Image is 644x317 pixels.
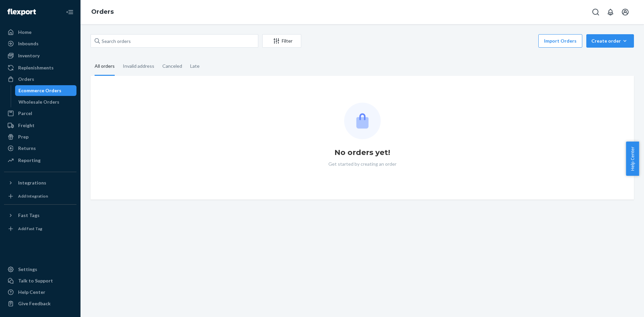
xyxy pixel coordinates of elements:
[263,38,301,44] div: Filter
[4,287,76,298] a: Help Center
[18,289,45,296] div: Help Center
[4,275,76,286] button: Talk to Support
[626,142,639,176] button: Help Center
[18,179,46,186] div: Integrations
[7,9,36,15] img: Flexport logo
[18,99,59,105] div: Wholesale Orders
[18,226,42,231] div: Add Fast Tag
[190,57,200,75] div: Late
[123,57,154,75] div: Invalid address
[91,8,114,15] a: Orders
[18,76,34,83] div: Orders
[604,5,617,19] button: Open notifications
[538,34,582,48] button: Import Orders
[328,161,396,167] p: Get started by creating an order
[18,29,32,36] div: Home
[18,277,53,284] div: Talk to Support
[86,2,119,22] ol: breadcrumbs
[334,147,390,158] h1: No orders yet!
[95,57,115,76] div: All orders
[4,298,76,309] button: Give Feedback
[63,5,76,19] button: Close Navigation
[15,97,77,107] a: Wholesale Orders
[18,64,54,71] div: Replenishments
[4,223,76,234] a: Add Fast Tag
[18,212,40,219] div: Fast Tags
[18,266,37,273] div: Settings
[619,5,632,19] button: Open account menu
[18,134,29,140] div: Prep
[15,85,77,96] a: Ecommerce Orders
[262,34,301,48] button: Filter
[18,122,35,129] div: Freight
[18,145,36,152] div: Returns
[4,120,76,131] a: Freight
[91,34,258,48] input: Search orders
[18,193,48,199] div: Add Integration
[18,157,41,164] div: Reporting
[4,50,76,61] a: Inventory
[4,27,76,38] a: Home
[162,57,182,75] div: Canceled
[4,191,76,202] a: Add Integration
[586,34,634,48] button: Create order
[4,177,76,188] button: Integrations
[18,87,61,94] div: Ecommerce Orders
[4,210,76,221] button: Fast Tags
[589,5,602,19] button: Open Search Box
[4,131,76,142] a: Prep
[4,264,76,275] a: Settings
[4,155,76,166] a: Reporting
[4,143,76,154] a: Returns
[591,38,629,44] div: Create order
[4,74,76,85] a: Orders
[18,110,32,117] div: Parcel
[18,40,39,47] div: Inbounds
[18,52,40,59] div: Inventory
[18,300,51,307] div: Give Feedback
[4,108,76,119] a: Parcel
[4,62,76,73] a: Replenishments
[4,38,76,49] a: Inbounds
[344,103,381,139] img: Empty list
